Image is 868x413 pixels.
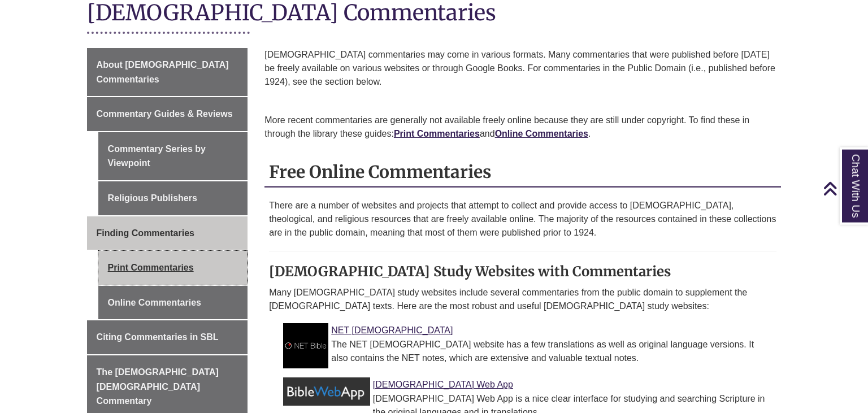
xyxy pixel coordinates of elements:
p: Many [DEMOGRAPHIC_DATA] study websites include several commentaries from the public domain to sup... [269,286,776,313]
p: More recent commentaries are generally not available freely online because they are still under c... [264,114,781,141]
p: [DEMOGRAPHIC_DATA] commentaries may come in various formats. Many commentaries that were publishe... [264,48,781,89]
a: Link to Bible Web App [DEMOGRAPHIC_DATA] Web App [373,380,513,389]
strong: [DEMOGRAPHIC_DATA] Study Websites with Commentaries [269,263,671,280]
a: Commentary Guides & Reviews [87,97,248,131]
span: Commentary Guides & Reviews [97,109,233,119]
span: Finding Commentaries [97,228,194,238]
a: Print Commentaries [98,251,248,285]
div: The NET [DEMOGRAPHIC_DATA] website has a few translations as well as original language versions. ... [292,338,772,365]
p: There are a number of websites and projects that attempt to collect and provide access to [DEMOGR... [269,199,776,240]
a: About [DEMOGRAPHIC_DATA] Commentaries [87,48,248,96]
a: Finding Commentaries [87,216,248,250]
a: Online Commentaries [495,129,588,138]
h2: Free Online Commentaries [264,158,781,188]
span: The [DEMOGRAPHIC_DATA] [DEMOGRAPHIC_DATA] Commentary [97,367,219,406]
a: Link to NET Bible NET [DEMOGRAPHIC_DATA] [331,325,453,335]
a: Citing Commentaries in SBL [87,320,248,354]
span: About [DEMOGRAPHIC_DATA] Commentaries [97,60,229,84]
span: Citing Commentaries in SBL [97,332,219,342]
img: Link to Bible Web App [283,377,370,406]
a: Religious Publishers [98,181,248,215]
a: Online Commentaries [98,286,248,320]
a: Commentary Series by Viewpoint [98,132,248,180]
img: Link to NET Bible [283,323,328,368]
a: Back to Top [823,181,865,196]
a: Print Commentaries [394,129,480,138]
